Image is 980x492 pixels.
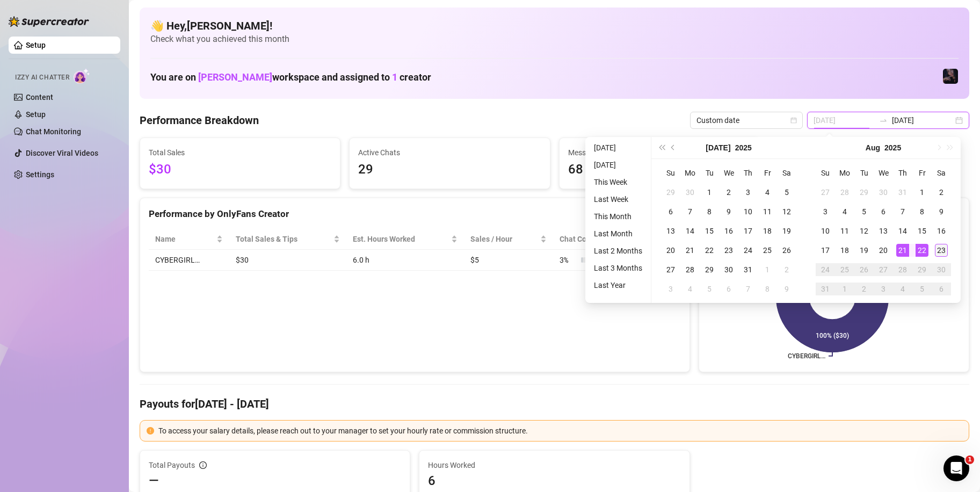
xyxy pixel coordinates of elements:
td: 2025-07-18 [758,221,777,241]
td: 2025-07-07 [680,202,700,221]
span: calendar [790,117,797,124]
div: 20 [664,244,677,257]
div: 22 [703,244,716,257]
div: 3 [877,283,890,295]
div: 26 [858,263,870,276]
td: 2025-07-20 [661,241,680,260]
td: 2025-07-30 [719,260,738,279]
div: 31 [819,283,832,295]
td: 2025-08-26 [854,260,874,279]
a: Setup [26,41,46,49]
td: 2025-07-12 [777,202,796,221]
div: 22 [916,244,928,257]
div: 1 [916,186,928,199]
td: 2025-07-30 [874,183,893,202]
td: 2025-09-05 [912,279,932,299]
div: 13 [877,225,890,237]
th: We [719,163,738,183]
div: 8 [703,205,716,218]
li: This Week [590,176,647,189]
span: 1 [966,455,974,464]
li: This Month [590,210,647,223]
span: Hours Worked [428,459,680,471]
div: Performance by OnlyFans Creator [149,207,681,221]
td: 2025-07-04 [758,183,777,202]
button: Choose a year [735,137,752,158]
td: 2025-08-29 [912,260,932,279]
div: 29 [858,186,870,199]
span: Chat Conversion [560,233,666,245]
td: 2025-07-31 [738,260,758,279]
div: 15 [916,225,928,237]
button: Choose a year [884,137,901,158]
th: Sa [932,163,951,183]
span: Name [155,233,214,245]
td: 2025-08-12 [854,221,874,241]
td: 6.0 h [346,250,464,271]
td: 2025-07-25 [758,241,777,260]
td: 2025-08-05 [700,279,719,299]
span: exclamation-circle [147,427,154,435]
th: Su [661,163,680,183]
div: 30 [935,263,948,276]
div: 7 [896,205,909,218]
div: 2 [935,186,948,199]
div: 20 [877,244,890,257]
div: 18 [838,244,851,257]
th: Fr [758,163,777,183]
td: 2025-08-16 [932,221,951,241]
div: 16 [722,225,735,237]
td: 2025-09-02 [854,279,874,299]
img: CYBERGIRL [943,69,958,84]
div: 21 [896,244,909,257]
td: 2025-08-24 [816,260,835,279]
td: 2025-07-27 [661,260,680,279]
td: 2025-09-06 [932,279,951,299]
td: 2025-07-06 [661,202,680,221]
td: 2025-07-29 [854,183,874,202]
div: 6 [877,205,890,218]
div: To access your salary details, please reach out to your manager to set your hourly rate or commis... [158,425,962,437]
div: 24 [742,244,754,257]
div: 12 [780,205,793,218]
div: 14 [684,225,696,237]
td: 2025-08-10 [816,221,835,241]
div: 28 [838,186,851,199]
input: Start date [814,114,875,126]
td: 2025-08-06 [874,202,893,221]
span: 6 [428,472,680,489]
td: 2025-07-01 [700,183,719,202]
th: Tu [854,163,874,183]
div: 6 [935,283,948,295]
div: 18 [761,225,774,237]
span: 29 [358,160,541,180]
td: 2025-07-16 [719,221,738,241]
div: 25 [761,244,774,257]
div: 27 [877,263,890,276]
td: 2025-07-11 [758,202,777,221]
div: 21 [684,244,696,257]
th: Mo [835,163,854,183]
td: 2025-07-09 [719,202,738,221]
a: Content [26,93,53,102]
div: 10 [742,205,754,218]
div: 3 [664,283,677,295]
span: Izzy AI Chatter [15,73,69,83]
li: [DATE] [590,141,647,154]
div: 15 [703,225,716,237]
div: 27 [664,263,677,276]
span: — [149,472,159,489]
td: 2025-08-08 [758,279,777,299]
td: 2025-08-18 [835,241,854,260]
span: swap-right [879,116,888,125]
div: 5 [858,205,870,218]
td: 2025-07-21 [680,241,700,260]
button: Previous month (PageUp) [667,137,679,158]
th: Name [149,229,229,250]
th: Fr [912,163,932,183]
td: 2025-08-11 [835,221,854,241]
td: 2025-07-08 [700,202,719,221]
td: $5 [464,250,553,271]
li: Last Month [590,227,647,240]
td: 2025-08-01 [912,183,932,202]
